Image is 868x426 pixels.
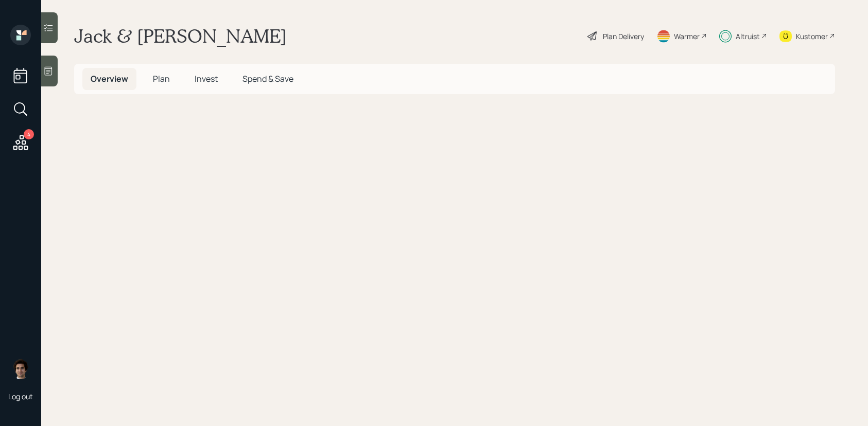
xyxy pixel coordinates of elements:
[736,31,760,42] div: Altruist
[153,73,170,84] span: Plan
[91,73,128,84] span: Overview
[796,31,828,42] div: Kustomer
[10,359,31,379] img: harrison-schaefer-headshot-2.png
[195,73,218,84] span: Invest
[674,31,700,42] div: Warmer
[8,392,33,401] div: Log out
[603,31,644,42] div: Plan Delivery
[242,73,293,84] span: Spend & Save
[24,129,34,139] div: 4
[74,25,287,47] h1: Jack & [PERSON_NAME]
